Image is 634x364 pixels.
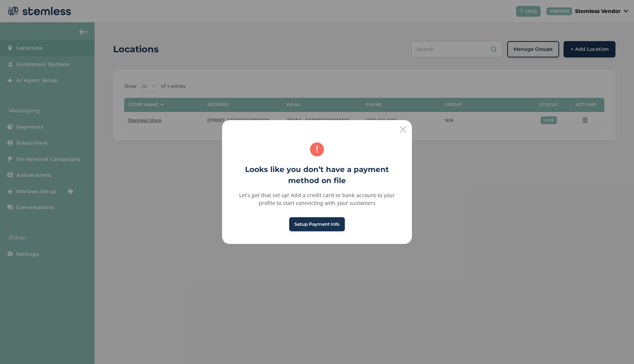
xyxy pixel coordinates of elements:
[289,217,345,231] button: Setup Payment Info
[230,191,403,207] div: Let’s get that set up! Add a credit card or bank account to your profile to start connecting with...
[394,120,412,138] button: Close this dialog
[597,328,634,364] iframe: Chat Widget
[222,164,412,186] h2: Looks like you don’t have a payment method on file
